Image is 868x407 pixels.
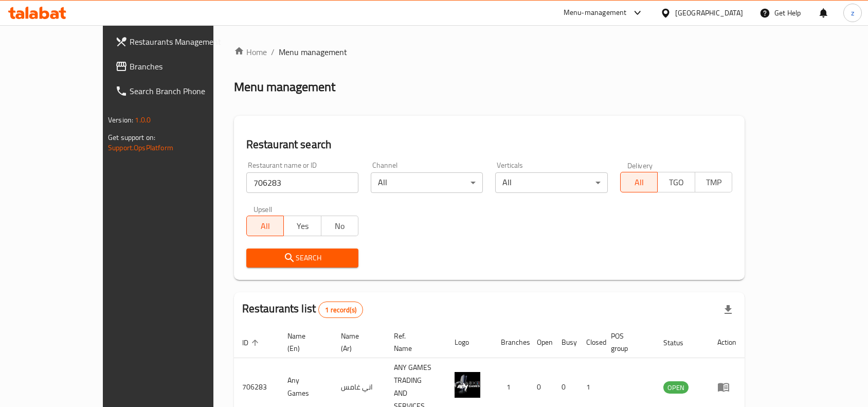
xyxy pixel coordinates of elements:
span: 1 record(s) [319,305,363,315]
nav: breadcrumb [234,46,745,58]
img: Any Games [455,372,480,398]
span: TGO [662,175,691,190]
h2: Menu management [234,79,335,95]
span: Name (Ar) [341,330,374,355]
span: POS group [611,330,643,355]
button: No [321,216,358,236]
span: Branches [130,60,240,73]
span: OPEN [663,382,689,394]
button: All [246,216,284,236]
span: Yes [288,219,317,234]
span: z [851,7,854,19]
a: Branches [107,54,248,79]
span: TMP [699,175,728,190]
div: Menu [717,381,736,393]
a: Restaurants Management [107,29,248,54]
button: Yes [283,216,321,236]
span: Get support on: [108,131,155,144]
input: Search for restaurant name or ID.. [246,172,358,193]
span: Status [663,337,697,349]
a: Support.OpsPlatform [108,141,173,154]
th: Open [529,327,553,358]
label: Upsell [254,205,273,213]
th: Closed [578,327,603,358]
th: Logo [446,327,493,358]
div: Export file [716,297,740,322]
th: Action [709,327,745,358]
button: TMP [695,172,732,192]
th: Branches [493,327,529,358]
span: ID [242,337,262,349]
span: No [325,219,354,234]
span: Ref. Name [394,330,434,355]
li: / [271,46,275,58]
div: Menu-management [564,7,627,19]
span: Restaurants Management [130,36,240,48]
a: Search Branch Phone [107,79,248,103]
button: All [620,172,658,192]
th: Busy [553,327,578,358]
button: TGO [657,172,695,192]
span: All [251,219,280,234]
div: OPEN [663,381,689,394]
span: Name (En) [287,330,320,355]
label: Delivery [627,162,653,169]
button: Search [246,249,358,268]
a: Home [234,46,267,58]
span: Search Branch Phone [130,85,240,97]
h2: Restaurant search [246,137,732,152]
span: 1.0.0 [135,113,151,127]
div: All [371,172,483,193]
span: Version: [108,113,133,127]
div: All [495,172,607,193]
span: Search [255,252,350,264]
div: [GEOGRAPHIC_DATA] [675,7,743,19]
span: All [625,175,654,190]
h2: Restaurants list [242,301,363,318]
div: Total records count [318,302,363,318]
span: Menu management [279,46,347,58]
